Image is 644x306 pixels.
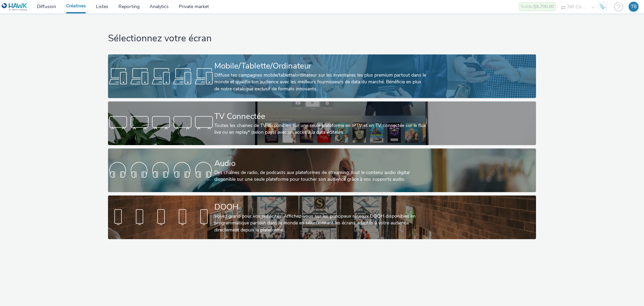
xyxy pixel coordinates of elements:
div: TB [631,2,637,12]
div: TV Connectée [214,111,427,122]
a: Hawk Academy [598,1,610,12]
div: Mobile/Tablette/Ordinateur [214,60,427,72]
a: DOOHVoyez grand pour vos publicités! Affichez-vous sur les principaux réseaux DOOH disponibles en... [108,195,536,239]
a: AudioDes chaînes de radio, de podcasts aux plateformes de streaming: tout le contenu audio digita... [108,148,536,192]
img: Hawk Academy [598,1,608,12]
a: TV ConnectéeToutes les chaines de TV disponibles sur une seule plateforme en IPTV et en TV connec... [108,101,536,145]
div: Voyez grand pour vos publicités! Affichez-vous sur les principaux réseaux DOOH disponibles en pro... [214,213,427,233]
div: Audio [214,158,427,169]
div: DOOH [214,201,427,213]
div: Diffuse tes campagnes mobile/tablette/ordinateur sur les inventaires les plus premium partout dan... [214,72,427,92]
strong: $9,700.00 [533,3,554,10]
img: undefined Logo [2,3,28,11]
a: Mobile/Tablette/OrdinateurDiffuse tes campagnes mobile/tablette/ordinateur sur les inventaires le... [108,54,536,98]
span: Solde : [521,3,554,10]
div: Les dépenses d'aujourd'hui ne sont pas encore prises en compte dans le solde [519,2,556,11]
h1: Sélectionnez votre écran [108,32,536,45]
div: Des chaînes de radio, de podcasts aux plateformes de streaming: tout le contenu audio digital dis... [214,169,427,183]
div: Toutes les chaines de TV disponibles sur une seule plateforme en IPTV et en TV connectée sur le f... [214,122,427,136]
